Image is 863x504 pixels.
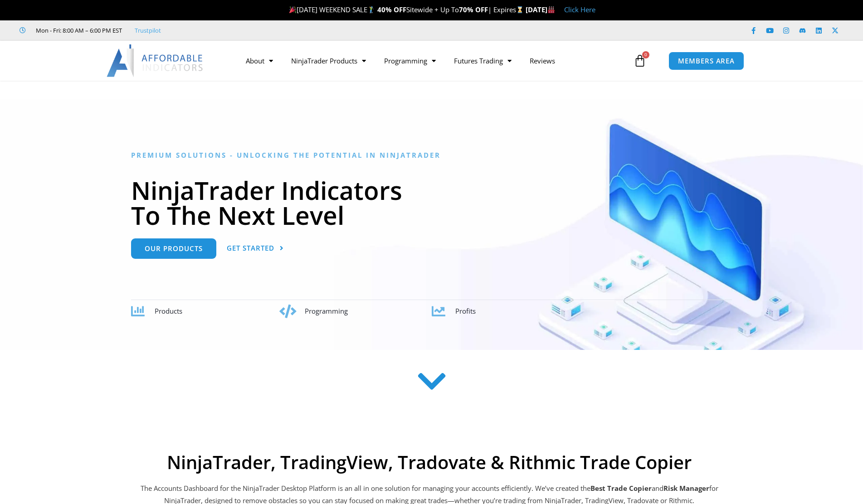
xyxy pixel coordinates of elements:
[34,25,122,36] span: Mon - Fri: 8:00 AM – 6:00 PM EST
[590,484,652,493] b: Best Trade Copier
[521,50,564,71] a: Reviews
[287,5,525,14] span: [DATE] WEEKEND SALE Sitewide + Up To | Expires
[227,245,274,252] span: Get Started
[445,50,521,71] a: Futures Trading
[620,48,660,74] a: 0
[139,451,720,473] h2: NinjaTrader, TradingView, Tradovate & Rithmic Trade Copier
[131,178,732,228] h1: NinjaTrader Indicators To The Next Level
[663,484,709,493] strong: Risk Manager
[526,5,555,14] strong: [DATE]
[155,306,182,315] span: Products
[377,5,406,14] strong: 40% OFF
[237,50,631,71] nav: Menu
[145,245,203,252] span: Our Products
[678,58,735,64] span: MEMBERS AREA
[227,238,284,259] a: Get Started
[668,52,744,70] a: MEMBERS AREA
[368,6,375,13] img: 🏌️‍♂️
[305,306,348,315] span: Programming
[564,5,595,14] a: Click Here
[548,6,555,13] img: 🏭
[375,50,445,71] a: Programming
[237,50,282,71] a: About
[517,6,523,13] img: ⌛
[131,238,216,259] a: Our Products
[282,50,375,71] a: NinjaTrader Products
[642,51,649,58] span: 0
[135,25,161,36] a: Trustpilot
[289,6,296,13] img: 🎉
[131,151,732,160] h6: Premium Solutions - Unlocking the Potential in NinjaTrader
[459,5,488,14] strong: 70% OFF
[107,44,204,77] img: LogoAI | Affordable Indicators – NinjaTrader
[455,306,476,315] span: Profits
